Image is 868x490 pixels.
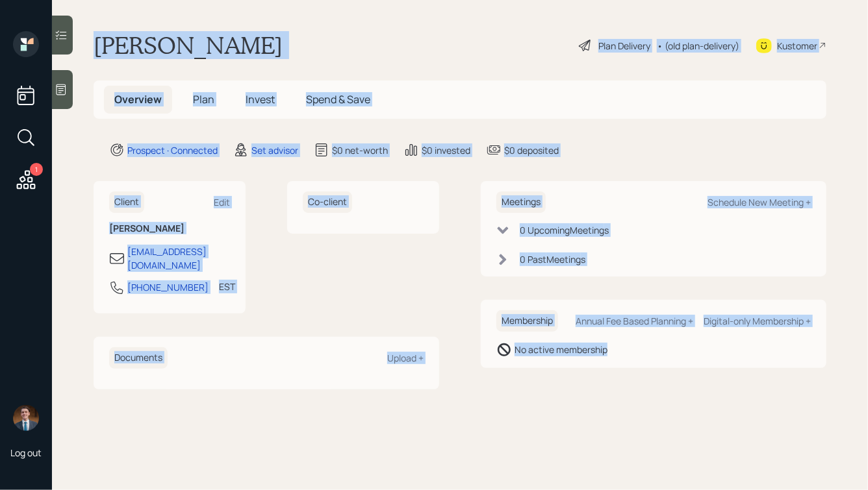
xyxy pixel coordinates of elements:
h6: Client [109,191,144,213]
span: Invest [246,92,275,106]
h6: Meetings [496,191,546,213]
div: Edit [214,196,230,208]
div: 1 [30,163,43,176]
div: • (old plan-delivery) [657,39,739,53]
h6: Co-client [303,191,352,213]
div: 0 Past Meeting s [520,252,585,266]
h6: [PERSON_NAME] [109,223,230,234]
h6: Membership [496,310,558,332]
img: hunter_neumayer.jpg [13,405,39,431]
h1: [PERSON_NAME] [94,31,283,60]
h6: Documents [109,347,168,369]
div: Log out [10,447,42,459]
div: No active membership [515,343,607,356]
div: Schedule New Meeting + [708,196,811,208]
span: Plan [193,92,214,106]
div: Plan Delivery [598,39,650,53]
div: [EMAIL_ADDRESS][DOMAIN_NAME] [127,245,230,272]
div: 0 Upcoming Meeting s [520,223,609,237]
div: $0 net-worth [332,143,388,157]
div: $0 invested [422,143,470,157]
div: Annual Fee Based Planning + [576,315,693,327]
div: Prospect · Connected [127,143,218,157]
div: EST [219,280,235,293]
div: Digital-only Membership + [704,315,811,327]
div: [PHONE_NUMBER] [127,280,209,294]
div: $0 deposited [504,143,559,157]
span: Spend & Save [306,92,370,106]
div: Set advisor [251,143,298,157]
div: Upload + [387,352,424,364]
div: Kustomer [777,39,817,53]
span: Overview [114,92,162,106]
